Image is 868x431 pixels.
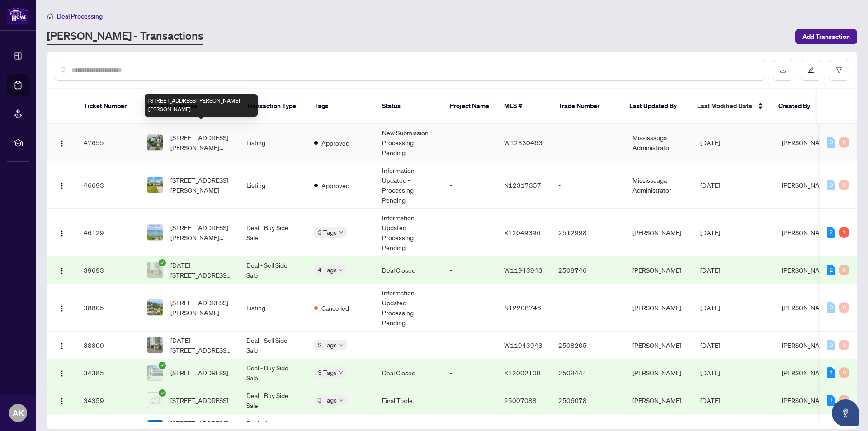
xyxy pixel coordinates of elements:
[697,101,752,111] span: Last Modified Date
[443,332,497,359] td: -
[147,337,163,353] img: thumbnail-img
[827,340,835,350] div: 0
[321,303,349,313] span: Cancelled
[795,29,857,44] button: Add Transaction
[170,395,228,405] span: [STREET_ADDRESS]
[58,305,66,312] img: Logo
[827,137,835,148] div: 0
[827,367,835,378] div: 1
[839,302,849,313] div: 0
[504,396,537,404] span: 25007088
[170,368,228,378] span: [STREET_ADDRESS]
[239,332,307,359] td: Deal - Sell Side Sale
[239,124,307,161] td: Listing
[58,230,66,237] img: Logo
[827,302,835,313] div: 0
[504,369,541,377] span: X12002109
[170,175,232,195] span: [STREET_ADDRESS][PERSON_NAME]
[700,396,720,404] span: [DATE]
[829,60,849,81] button: filter
[76,387,140,414] td: 34359
[551,124,625,161] td: -
[76,332,140,359] td: 38800
[318,340,337,350] span: 2 Tags
[170,223,232,242] span: [STREET_ADDRESS][PERSON_NAME][PERSON_NAME]
[625,284,693,332] td: [PERSON_NAME]
[782,181,830,189] span: [PERSON_NAME]
[443,89,497,124] th: Project Name
[504,228,541,237] span: X12049396
[808,67,814,73] span: edit
[782,369,830,377] span: [PERSON_NAME]
[58,140,66,147] img: Logo
[159,362,166,369] span: check-circle
[239,284,307,332] td: Listing
[625,256,693,284] td: [PERSON_NAME]
[700,266,720,274] span: [DATE]
[780,67,786,73] span: download
[700,138,720,147] span: [DATE]
[58,182,66,189] img: Logo
[504,138,542,147] span: W12330463
[839,265,849,275] div: 0
[839,367,849,378] div: 0
[375,387,443,414] td: Final Trade
[47,13,53,19] span: home
[7,7,29,24] img: logo
[782,303,830,312] span: [PERSON_NAME]
[375,89,443,124] th: Status
[625,359,693,387] td: [PERSON_NAME]
[140,89,239,124] th: Property Address
[58,267,66,275] img: Logo
[339,268,343,272] span: down
[375,209,443,256] td: Information Updated - Processing Pending
[318,265,337,275] span: 4 Tags
[690,89,771,124] th: Last Modified Date
[504,341,542,349] span: W11943943
[318,367,337,378] span: 3 Tags
[147,300,163,315] img: thumbnail-img
[375,124,443,161] td: New Submission - Processing Pending
[551,387,625,414] td: 2506078
[782,341,830,349] span: [PERSON_NAME]
[827,395,835,406] div: 1
[170,260,232,280] span: [DATE][STREET_ADDRESS][DATE][PERSON_NAME]
[551,332,625,359] td: 2508205
[504,303,541,312] span: N12208746
[58,398,66,405] img: Logo
[147,135,163,150] img: thumbnail-img
[76,256,140,284] td: 39693
[551,359,625,387] td: 2509441
[147,393,163,408] img: thumbnail-img
[839,227,849,238] div: 1
[443,256,497,284] td: -
[147,365,163,380] img: thumbnail-img
[76,89,140,124] th: Ticket Number
[145,94,258,117] div: [STREET_ADDRESS][PERSON_NAME][PERSON_NAME]
[443,284,497,332] td: -
[76,284,140,332] td: 38805
[625,209,693,256] td: [PERSON_NAME]
[58,342,66,350] img: Logo
[375,359,443,387] td: Deal Closed
[839,340,849,350] div: 0
[700,228,720,237] span: [DATE]
[827,227,835,238] div: 2
[55,135,69,150] button: Logo
[827,180,835,190] div: 0
[625,124,693,161] td: Mississauga Administrator
[443,387,497,414] td: -
[375,284,443,332] td: Information Updated - Processing Pending
[551,161,625,209] td: -
[625,161,693,209] td: Mississauga Administrator
[836,67,842,73] span: filter
[159,259,166,266] span: check-circle
[339,370,343,375] span: down
[55,365,69,380] button: Logo
[773,60,793,81] button: download
[782,396,830,404] span: [PERSON_NAME]
[239,256,307,284] td: Deal - Sell Side Sale
[321,138,349,148] span: Approved
[625,387,693,414] td: [PERSON_NAME]
[55,338,69,352] button: Logo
